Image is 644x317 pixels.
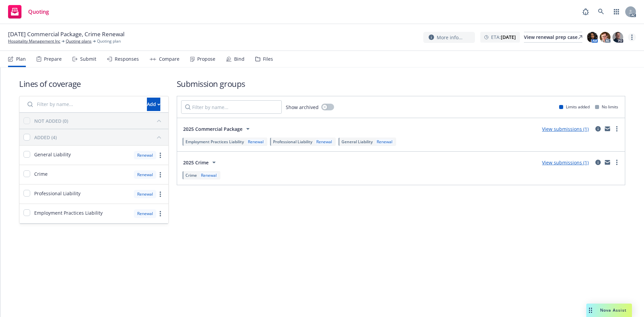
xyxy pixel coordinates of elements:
[628,33,636,41] a: more
[19,78,169,89] h1: Lines of coverage
[156,151,164,159] a: more
[423,32,475,43] button: More info...
[28,9,49,14] span: Quoting
[97,38,121,44] span: Quoting plan
[524,32,582,43] a: View renewal prep case
[185,139,244,145] span: Employment Practices Liability
[183,159,209,166] span: 2025 Crime
[34,115,164,126] button: NOT ADDED (0)
[44,56,62,62] div: Prepare
[147,98,160,111] button: Add
[183,125,243,133] span: 2025 Commercial Package
[5,2,52,21] a: Quoting
[612,32,623,43] img: photo
[613,125,621,133] a: more
[200,172,218,178] div: Renewal
[134,151,156,159] div: Renewal
[8,30,124,38] span: [DATE] Commercial Package, Crime Renewal
[595,104,618,110] div: No limits
[66,38,92,44] a: Quoting plans
[34,151,71,158] span: General Liability
[177,78,625,89] h1: Submission groups
[147,98,160,111] div: Add
[115,56,139,62] div: Responses
[542,159,589,166] a: View submissions (1)
[181,100,282,114] input: Filter by name...
[181,156,220,169] button: 2025 Crime
[273,139,312,145] span: Professional Liability
[491,34,516,41] span: ETA :
[80,56,96,62] div: Submit
[16,56,26,62] div: Plan
[185,172,197,178] span: Crime
[156,190,164,198] a: more
[603,125,611,133] a: mail
[587,32,598,43] img: photo
[34,132,164,143] button: ADDED (4)
[559,104,590,110] div: Limits added
[134,209,156,218] div: Renewal
[23,98,143,111] input: Filter by name...
[247,139,265,145] div: Renewal
[159,56,179,62] div: Compare
[286,104,319,111] span: Show archived
[34,209,103,216] span: Employment Practices Liability
[134,190,156,198] div: Renewal
[501,34,516,40] strong: [DATE]
[234,56,245,62] div: Bind
[594,125,602,133] a: circleInformation
[263,56,273,62] div: Files
[341,139,373,145] span: General Liability
[181,122,254,136] button: 2025 Commercial Package
[610,5,623,18] a: Switch app
[586,304,595,317] div: Drag to move
[315,139,333,145] div: Renewal
[34,190,80,197] span: Professional Liability
[613,158,621,166] a: more
[586,304,632,317] button: Nova Assist
[375,139,394,145] div: Renewal
[600,307,627,313] span: Nova Assist
[542,126,589,132] a: View submissions (1)
[156,171,164,179] a: more
[156,210,164,218] a: more
[34,134,57,141] div: ADDED (4)
[579,5,592,18] a: Report a Bug
[197,56,215,62] div: Propose
[594,5,608,18] a: Search
[600,32,610,43] img: photo
[437,34,463,41] span: More info...
[603,158,611,166] a: mail
[34,117,68,124] div: NOT ADDED (0)
[134,170,156,179] div: Renewal
[34,170,48,177] span: Crime
[594,158,602,166] a: circleInformation
[8,38,60,44] a: Hospitality Management Inc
